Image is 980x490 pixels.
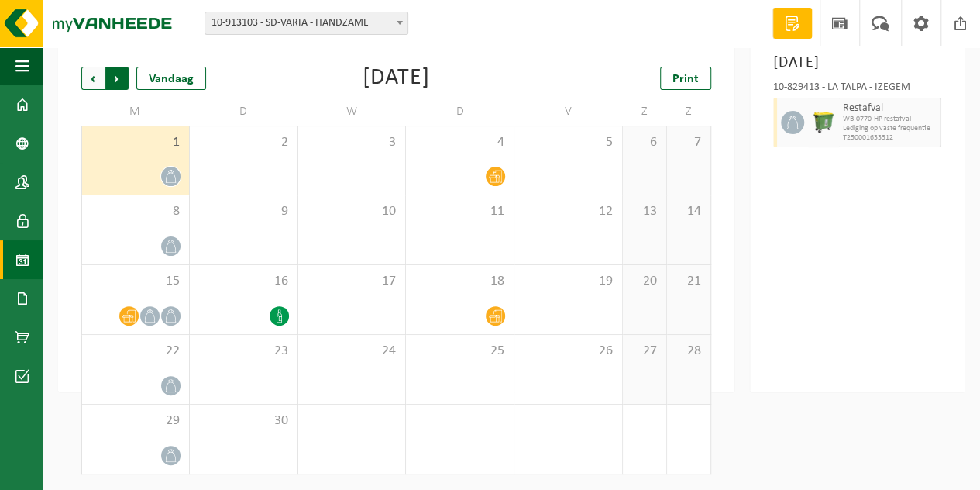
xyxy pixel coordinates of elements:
[522,134,614,151] span: 5
[514,98,623,126] td: V
[414,134,506,151] span: 4
[90,343,181,360] span: 22
[675,134,703,151] span: 7
[105,67,129,90] span: Volgende
[773,82,942,98] div: 10-829413 - LA TALPA - IZEGEM
[306,343,398,360] span: 24
[363,67,430,90] div: [DATE]
[198,412,290,430] span: 30
[190,98,298,126] td: D
[90,203,181,220] span: 8
[843,124,937,133] span: Lediging op vaste frequentie
[205,12,408,35] span: 10-913103 - SD-VARIA - HANDZAME
[843,115,937,124] span: WB-0770-HP restafval
[522,273,614,290] span: 19
[306,203,398,220] span: 10
[90,412,181,430] span: 29
[675,203,703,220] span: 14
[631,134,658,151] span: 6
[631,203,658,220] span: 13
[843,102,937,115] span: Restafval
[667,98,711,126] td: Z
[623,98,667,126] td: Z
[198,203,290,220] span: 9
[198,134,290,151] span: 2
[406,98,514,126] td: D
[675,273,703,290] span: 21
[81,98,190,126] td: M
[298,98,407,126] td: W
[631,343,658,360] span: 27
[205,12,407,34] span: 10-913103 - SD-VARIA - HANDZAME
[81,67,105,90] span: Vorige
[414,343,506,360] span: 25
[90,273,181,290] span: 15
[306,273,398,290] span: 17
[414,273,506,290] span: 18
[672,73,699,85] span: Print
[843,133,937,143] span: T250001633312
[90,134,181,151] span: 1
[522,203,614,220] span: 12
[773,51,942,74] h3: [DATE]
[198,343,290,360] span: 23
[812,111,835,134] img: WB-0770-HPE-GN-50
[522,343,614,360] span: 26
[675,343,703,360] span: 28
[306,134,398,151] span: 3
[136,67,206,90] div: Vandaag
[631,273,658,290] span: 20
[414,203,506,220] span: 11
[660,67,711,90] a: Print
[198,273,290,290] span: 16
